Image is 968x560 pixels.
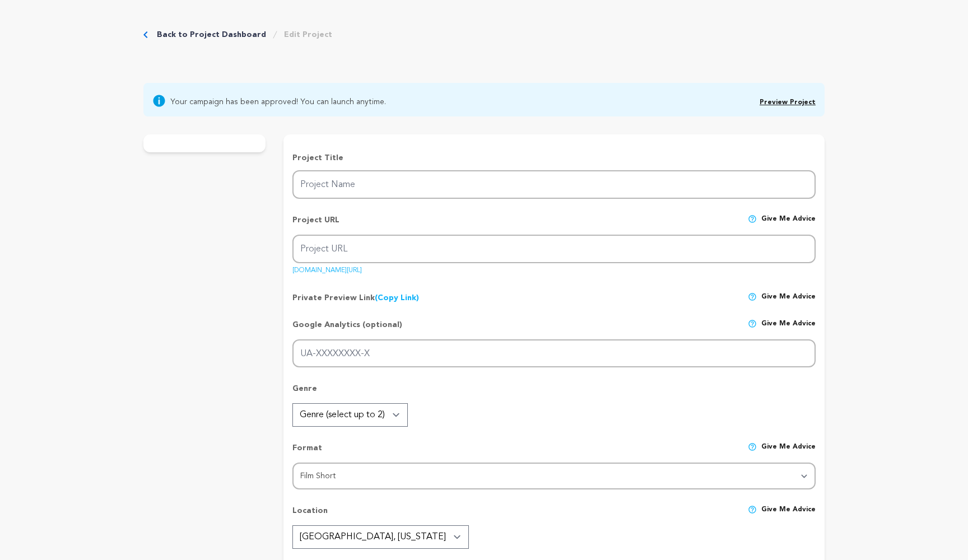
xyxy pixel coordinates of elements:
input: Project URL [292,235,816,263]
div: Breadcrumb [143,29,332,40]
a: Preview Project [760,99,816,106]
p: Genre [292,383,816,403]
span: Give me advice [761,442,816,463]
a: Edit Project [284,29,332,40]
p: Format [292,442,322,463]
span: Give me advice [761,292,816,304]
p: Project URL [292,214,339,235]
p: Project Title [292,152,816,164]
a: (Copy Link) [375,294,419,302]
img: help-circle.svg [748,442,757,451]
img: help-circle.svg [748,292,757,301]
a: [DOMAIN_NAME][URL] [292,263,362,274]
img: help-circle.svg [748,319,757,328]
img: help-circle.svg [748,214,757,223]
p: Google Analytics (optional) [292,319,402,339]
img: help-circle.svg [748,505,757,514]
a: Back to Project Dashboard [157,29,266,40]
p: Location [292,505,328,525]
span: Give me advice [761,319,816,339]
span: Your campaign has been approved! You can launch anytime. [170,94,386,108]
span: Give me advice [761,505,816,525]
input: Project Name [292,170,816,199]
input: UA-XXXXXXXX-X [292,339,816,368]
span: Give me advice [761,214,816,235]
p: Private Preview Link [292,292,419,304]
